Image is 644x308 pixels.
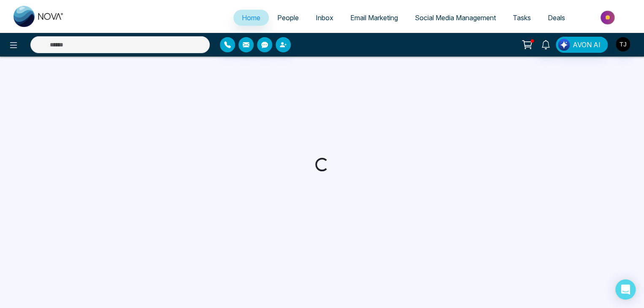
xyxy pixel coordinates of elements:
[316,14,333,22] span: Inbox
[233,10,269,26] a: Home
[616,37,630,51] img: User Avatar
[539,10,574,26] a: Deals
[513,14,531,22] span: Tasks
[615,279,636,300] div: Open Intercom Messenger
[406,10,504,26] a: Social Media Management
[548,14,565,22] span: Deals
[350,14,398,22] span: Email Marketing
[558,39,570,51] img: Lead Flow
[573,40,601,50] span: AVON AI
[277,14,299,22] span: People
[342,10,406,26] a: Email Marketing
[242,14,260,22] span: Home
[556,37,608,53] button: AVON AI
[14,6,64,27] img: Nova CRM Logo
[504,10,539,26] a: Tasks
[269,10,307,26] a: People
[578,8,639,27] img: Market-place.gif
[307,10,342,26] a: Inbox
[415,14,496,22] span: Social Media Management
